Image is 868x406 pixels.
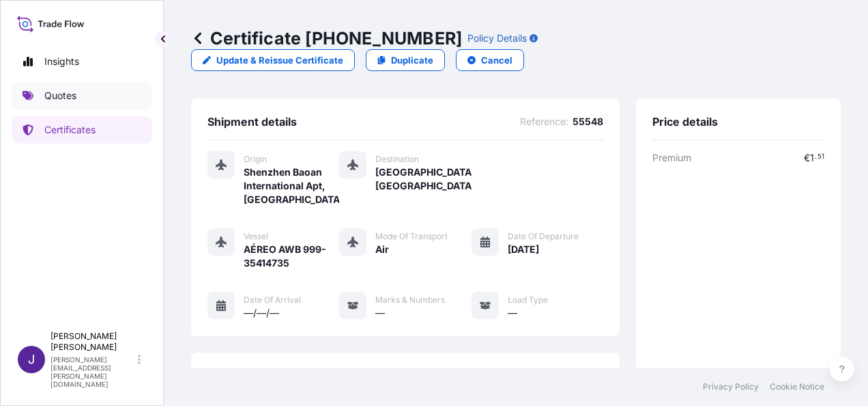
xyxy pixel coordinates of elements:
[191,27,462,49] p: Certificate [PHONE_NUMBER]
[818,154,824,159] span: 51
[12,116,152,144] a: Certificates
[508,295,548,306] span: Load Type
[244,165,339,206] span: Shenzhen Baoan International Apt, [GEOGRAPHIC_DATA]
[244,306,279,320] span: —/—/—
[391,53,433,67] p: Duplicate
[508,231,579,242] span: Date of Departure
[375,231,448,242] span: Mode of Transport
[44,89,76,103] p: Quotes
[375,243,389,256] span: Air
[366,49,445,71] a: Duplicate
[652,115,718,128] span: Price details
[375,306,385,320] span: —
[44,123,96,137] p: Certificates
[804,153,810,163] span: €
[467,31,527,45] p: Policy Details
[456,49,524,71] button: Cancel
[508,243,539,256] span: [DATE]
[50,331,135,353] p: [PERSON_NAME] [PERSON_NAME]
[50,355,135,388] p: [PERSON_NAME][EMAIL_ADDRESS][PERSON_NAME][DOMAIN_NAME]
[244,295,301,306] span: Date of Arrival
[12,48,152,75] a: Insights
[770,381,824,392] a: Cookie Notice
[44,55,79,68] p: Insights
[481,53,512,67] p: Cancel
[520,115,568,128] span: Reference :
[244,243,339,270] span: AÉREO AWB 999-35414735
[815,154,817,159] span: .
[207,115,297,128] span: Shipment details
[191,49,355,71] a: Update & Reissue Certificate
[375,154,419,165] span: Destination
[573,115,603,128] span: 55548
[216,53,343,67] p: Update & Reissue Certificate
[375,165,471,193] span: [GEOGRAPHIC_DATA], [GEOGRAPHIC_DATA]
[244,231,268,242] span: Vessel
[810,153,814,163] span: 1
[375,295,445,306] span: Marks & Numbers
[508,306,517,320] span: —
[652,151,691,165] span: Premium
[12,82,152,109] a: Quotes
[28,353,35,366] span: J
[244,154,267,165] span: Origin
[703,381,759,392] a: Privacy Policy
